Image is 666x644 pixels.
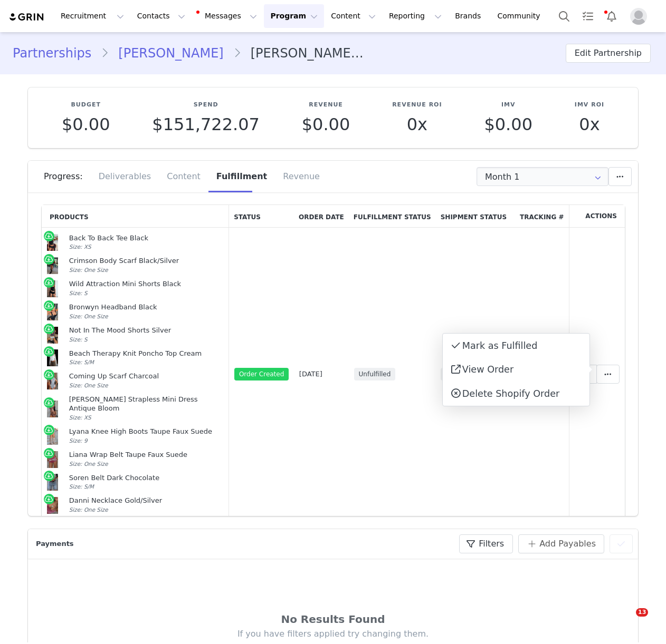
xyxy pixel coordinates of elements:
div: Payments [33,539,79,549]
button: Program [264,4,324,28]
span: Filters [479,538,504,550]
img: white-fox-heat-bloom-halter-stud-top-charcoal-not-in-the-mood-shorts-silver3.9.25.14_c80ab35a-d60... [47,327,58,344]
div: Crimson Body Scarf Black/Silver [69,257,224,266]
span: Size: XS [69,243,91,250]
div: Beach Therapy Knit Poncho Top Cream [69,349,224,358]
span: Size: One Size [69,267,108,273]
p: IMV ROI [575,101,604,110]
span: Size: One Size [69,382,108,388]
span: Unfulfilled [354,368,396,380]
button: Profile [624,8,658,25]
img: placeholder-profile.jpg [630,8,647,25]
div: Soren Belt Dark Chocolate [69,474,224,483]
span: View Order [462,364,513,375]
p: Budget [62,101,110,110]
div: No Results Found [60,611,606,627]
button: Notifications [600,4,623,28]
img: white-fox-lost-souls-halter-top-washed-maroon-red-lost-souls-booty-shorts-washed-maroon-red-white... [47,497,58,514]
div: Lyana Knee High Boots Taupe Faux Suede [69,427,224,436]
img: AA851A19-1091-48DC-ACA5-375D2636A07A.jpg [47,373,58,389]
span: Delete Shopify Order [462,388,559,399]
img: white-fox-wild-attraction-mini-shorts-black-17.09.25-6.jpg [47,280,58,297]
a: Tasks [576,4,600,28]
span: Order Created [234,368,289,380]
span: $151,722.07 [152,114,260,134]
span: Mark as Fulfilled [462,340,538,351]
img: Image659.jpg [47,474,58,491]
th: Order Date [294,205,349,228]
button: Filters [459,534,513,553]
div: Danni Necklace Gold/Silver [69,496,224,505]
span: Size: S [69,336,88,343]
img: white-fox-aurelia-strapless-mini-dress-antique-bloom-multi3.9.25.02..jpg [47,401,58,417]
div: Bronwyn Headband Black [69,303,224,312]
a: View Order [443,358,589,382]
span: Size: One Size [69,313,108,319]
a: Brands [449,4,490,28]
span: Size: XS [69,414,91,421]
a: [PERSON_NAME] [109,44,233,63]
p: Revenue ROI [392,101,442,110]
div: Deliverables [91,161,159,192]
button: Messages [192,4,263,28]
th: Shipment Status [436,205,515,228]
span: Size: S/M [69,483,94,490]
span: $0.00 [484,114,532,134]
p: 0x [575,115,604,134]
img: white-fox-unspoken-bond-mini-skort-camo-green-chrome-aura-ribbed-tank-black-bronwyn-headband-blac... [47,304,58,320]
th: Tracking # [515,205,568,228]
td: N/A [515,228,568,521]
button: Contacts [131,4,192,28]
input: Select [477,167,608,186]
th: Fulfillment Status [349,205,436,228]
span: $0.00 [302,114,350,134]
button: Reporting [383,4,448,28]
th: Status [229,205,294,228]
div: Progress: [44,161,91,192]
span: Size: One Size [69,506,108,513]
p: IMV [484,101,532,110]
div: Content [159,161,208,192]
button: Search [553,4,576,28]
a: Community [491,4,551,28]
div: Wild Attraction Mini Shorts Black [69,280,224,289]
div: Back To Back Tee Black [69,234,224,243]
div: [PERSON_NAME] Strapless Mini Dress Antique Bloom [69,395,224,413]
span: Awaiting Shipment [441,368,510,380]
img: white-fox-back-to-back-tee-black-crimson-body-scarf-black-silver-black3.9.25.03..jpg [47,257,58,274]
div: Revenue [275,161,320,192]
span: $0.00 [62,114,110,134]
th: Actions [569,205,625,228]
span: Size: 9 [69,437,88,444]
iframe: Intercom live chat [614,608,640,633]
a: Partnerships [13,44,101,63]
div: Coming Up Scarf Charcoal [69,372,224,381]
span: 13 [636,608,648,617]
span: Size: S/M [69,359,94,365]
div: If you have filters applied try changing them. [60,628,606,640]
td: [DATE] [294,228,349,521]
button: Recruitment [54,4,130,28]
img: white-fox-lyana-knee-high-boots-taupe-faux-suede-nude3.9.25.13-2.jpg [47,428,58,445]
div: Fulfillment [208,161,275,192]
th: Products [42,205,229,228]
p: Revenue [302,101,350,110]
button: Edit Partnership [566,44,651,63]
p: 0x [392,115,442,134]
img: white-fox-back-to-back-tee-black-wild-attraction-mini-shorts-black3.9.25.08..jpg [47,234,58,251]
img: grin logo [8,12,45,22]
img: white-fox-distant-memories-pants-khaki-green-beach-therapy-knit-poncho-top-cream-white3.9.25.14.jpg [47,349,58,366]
img: white-fox-au-festival_37.jpg [47,451,58,468]
div: Liana Wrap Belt Taupe Faux Suede [69,451,224,460]
div: Not In The Mood Shorts Silver [69,326,224,335]
span: Size: One Size [69,461,108,467]
p: Spend [152,101,260,110]
button: Add Payables [518,534,604,553]
span: Size: S [69,290,88,296]
button: Content [325,4,382,28]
